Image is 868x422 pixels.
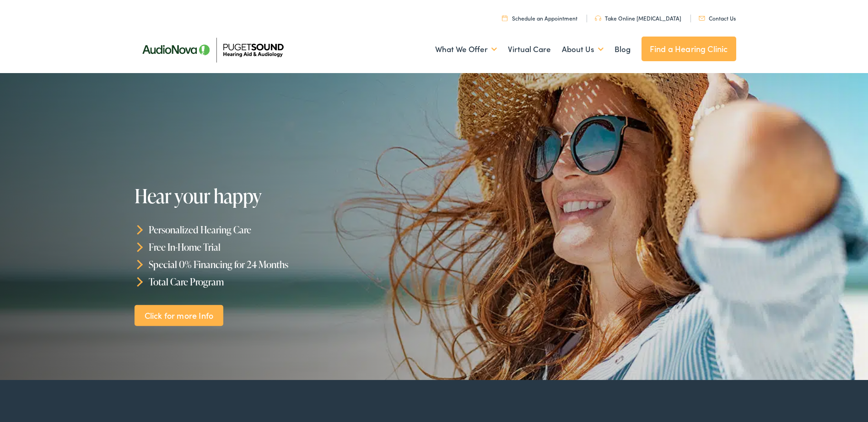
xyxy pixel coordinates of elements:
a: Click for more Info [135,305,223,326]
a: About Us [562,32,604,66]
img: utility icon [502,15,507,21]
li: Free In-Home Trial [135,238,438,256]
a: Virtual Care [508,32,551,66]
li: Personalized Hearing Care [135,221,438,238]
h1: Hear your happy [135,185,413,206]
li: Total Care Program [135,273,438,290]
img: utility icon [595,16,601,21]
li: Special 0% Financing for 24 Months [135,256,438,273]
a: Find a Hearing Clinic [642,37,736,61]
img: utility icon [699,16,705,21]
a: Blog [615,32,631,66]
a: Schedule an Appointment [502,14,577,22]
a: Take Online [MEDICAL_DATA] [595,14,681,22]
a: Contact Us [699,14,736,22]
a: What We Offer [435,32,497,66]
